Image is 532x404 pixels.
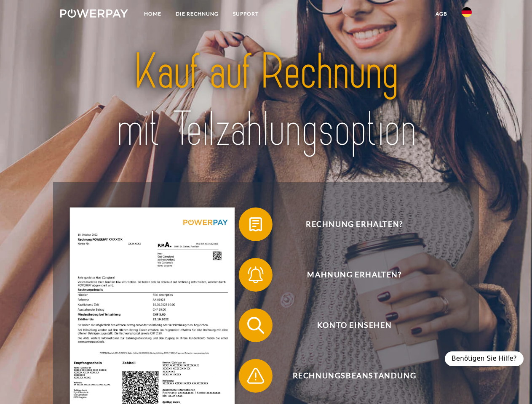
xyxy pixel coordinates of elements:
img: title-powerpay_de.svg [80,40,452,161]
a: agb [428,6,454,21]
button: Mahnung erhalten? [239,258,458,292]
a: Home [137,6,168,21]
img: qb_warning.svg [245,365,266,386]
img: logo-powerpay-white.svg [60,9,128,18]
img: qb_bill.svg [245,214,266,235]
a: SUPPORT [226,6,266,21]
span: Rechnungsbeanstandung [251,359,457,393]
a: DIE RECHNUNG [168,6,226,21]
button: Konto einsehen [239,308,458,342]
div: Benötigen Sie Hilfe? [445,351,524,366]
span: Konto einsehen [251,308,457,342]
img: qb_search.svg [245,315,266,336]
span: Rechnung erhalten? [251,207,457,241]
img: de [462,7,472,17]
span: Mahnung erhalten? [251,258,457,292]
img: qb_bell.svg [245,264,266,285]
button: Rechnungsbeanstandung [239,359,458,393]
button: Rechnung erhalten? [239,207,458,241]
